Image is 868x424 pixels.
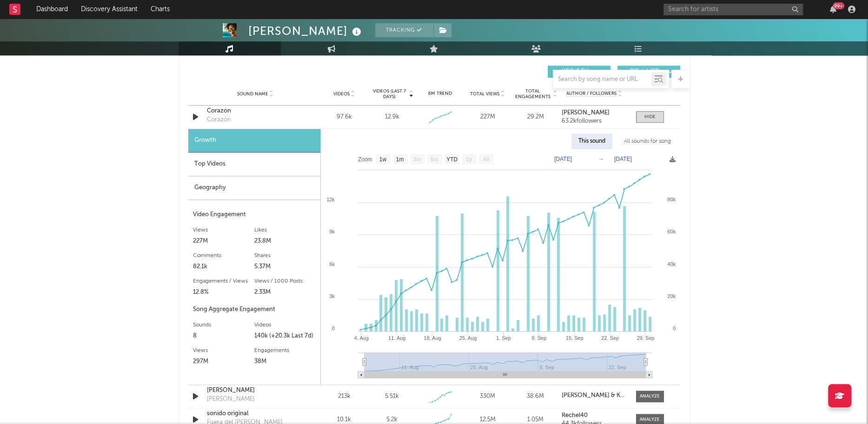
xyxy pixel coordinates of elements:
[207,106,304,116] a: Corazón
[562,110,626,116] a: [PERSON_NAME]
[614,156,632,162] text: [DATE]
[254,250,316,261] div: Shares
[193,287,254,298] div: 12.8%
[466,113,509,122] div: 227M
[601,335,619,341] text: 22. Sep
[385,392,399,401] div: 5.51k
[358,156,372,163] text: Zoom
[446,156,457,163] text: YTD
[562,392,640,398] strong: [PERSON_NAME] & KeniaOs
[193,304,316,315] div: Song Aggregate Engagement
[470,91,499,97] span: Total Views
[466,392,509,401] div: 330M
[254,356,316,367] div: 38M
[459,335,476,341] text: 25. Aug
[193,236,254,247] div: 227M
[413,156,421,163] text: 3m
[254,287,316,298] div: 2.33M
[207,386,304,395] a: [PERSON_NAME]
[833,2,844,9] div: 99 +
[430,156,438,163] text: 6m
[553,76,651,83] input: Search by song name or URL
[565,335,583,341] text: 15. Sep
[636,335,654,341] text: 29. Sep
[388,335,405,341] text: 11. Aug
[329,229,335,234] text: 9k
[323,392,366,401] div: 213k
[375,23,433,37] button: Tracking
[329,293,335,299] text: 3k
[237,91,268,97] span: Sound Name
[554,69,596,74] span: UGC ( 1.5k )
[254,261,316,272] div: 5.37M
[663,4,803,15] input: Search for artists
[193,345,254,356] div: Views
[193,209,316,220] div: Video Engagement
[329,261,335,267] text: 6k
[254,319,316,331] div: Videos
[623,69,666,74] span: Official ( 22 )
[496,335,510,341] text: 1. Sep
[207,409,304,418] a: sonido original
[667,229,676,234] text: 60k
[207,115,231,125] div: Corazón
[617,133,678,149] div: All sounds for song
[331,325,334,331] text: 0
[254,276,316,287] div: Views / 1000 Posts
[193,276,254,287] div: Engagements / Views
[384,113,399,122] div: 12.9k
[193,356,254,367] div: 297M
[254,345,316,356] div: Engagements
[254,236,316,247] div: 23.8M
[193,319,254,331] div: Sounds
[254,331,316,342] div: 140k (+20.3k Last 7d)
[830,6,836,13] button: 99+
[193,261,254,272] div: 82.1k
[188,152,320,176] div: Top Videos
[667,197,676,202] text: 80k
[379,156,386,163] text: 1w
[562,110,610,116] strong: [PERSON_NAME]
[188,129,320,152] div: Growth
[254,225,316,236] div: Likes
[333,91,350,97] span: Videos
[598,156,604,162] text: →
[548,66,610,78] button: UGC(1.5k)
[370,88,408,99] span: Videos (last 7 days)
[323,113,366,122] div: 97.6k
[562,412,626,419] a: Rechel40
[354,335,368,341] text: 4. Aug
[326,197,335,202] text: 12k
[483,156,489,163] text: All
[531,335,546,341] text: 8. Sep
[418,90,461,97] div: 6M Trend
[562,412,588,418] strong: Rechel40
[424,335,441,341] text: 18. Aug
[566,91,616,97] span: Author / Followers
[562,392,626,399] a: [PERSON_NAME] & KeniaOs
[193,225,254,236] div: Views
[466,156,472,163] text: 1y
[667,261,676,267] text: 40k
[554,156,572,162] text: [DATE]
[193,250,254,261] div: Comments
[514,113,557,122] div: 29.2M
[562,118,626,125] div: 63.2k followers
[248,23,364,39] div: [PERSON_NAME]
[667,293,676,299] text: 20k
[571,133,612,149] div: This sound
[514,392,557,401] div: 38.6M
[672,325,675,331] text: 0
[193,331,254,342] div: 8
[514,88,551,99] span: Total Engagements
[617,66,680,78] button: Official(22)
[207,395,255,404] div: [PERSON_NAME]
[188,176,320,200] div: Geography
[396,156,404,163] text: 1m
